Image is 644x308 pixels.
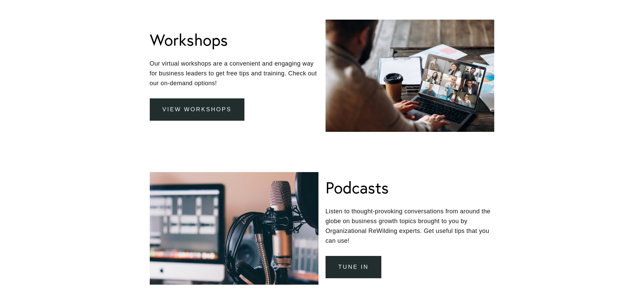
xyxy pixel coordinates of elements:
[10,40,22,51] a: Need help?
[48,5,54,11] img: SEOSpace
[326,207,495,245] p: Listen to thought-provoking conversations from around the globe on business growth topics brought...
[326,256,382,279] a: Tune In
[5,32,96,115] img: Rough Water SEO
[15,24,87,30] p: Plugin is loading...
[150,98,244,121] a: view workshops
[150,30,228,50] h1: Workshops
[150,59,319,88] p: Our virtual workshops are a convenient and engaging way for business leaders to get free tips and...
[15,17,87,24] p: Get ready!
[326,177,389,197] h1: Podcasts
